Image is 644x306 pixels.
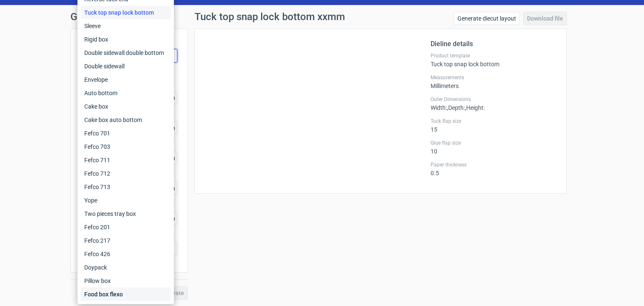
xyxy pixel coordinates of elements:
label: Outer Dimensions [431,96,556,103]
div: Fefco 426 [81,247,171,261]
div: Rigid box [81,33,171,46]
span: , Depth : [447,104,465,111]
div: Fefco 712 [81,167,171,180]
div: Pillow box [81,274,171,288]
span: Width : [431,104,447,111]
div: 15 [431,118,556,133]
div: Fefco 201 [81,220,171,234]
div: 0.5 [431,161,556,176]
div: Millimeters [431,74,556,89]
span: , Height : [465,104,485,111]
div: Cake box auto bottom [81,113,171,127]
div: Double sidewall double bottom [81,46,171,60]
div: Sleeve [81,19,171,33]
div: Fefco 713 [81,180,171,194]
label: Product template [431,52,556,59]
label: Paper thickness [431,161,556,168]
div: Fefco 711 [81,153,171,167]
div: Tuck top snap lock bottom [81,6,171,19]
div: Tuck top snap lock bottom [431,52,556,67]
div: Fefco 217 [81,234,171,247]
div: Two pieces tray box [81,207,171,220]
div: Auto bottom [81,86,171,100]
div: Food box flexo [81,288,171,301]
label: Glue flap size [431,140,556,146]
label: Measurements [431,74,556,81]
div: Envelope [81,73,171,86]
div: Fefco 703 [81,140,171,153]
h1: Tuck top snap lock bottom xxmm [195,12,345,22]
div: Doypack [81,261,171,274]
div: Fefco 701 [81,127,171,140]
div: Yope [81,194,171,207]
a: Generate diecut layout [454,12,520,25]
h2: Dieline details [431,39,556,49]
div: Cake box [81,100,171,113]
div: Double sidewall [81,60,171,73]
h1: Generate new dieline [70,12,574,22]
div: 10 [431,140,556,155]
label: Tuck flap size [431,118,556,124]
